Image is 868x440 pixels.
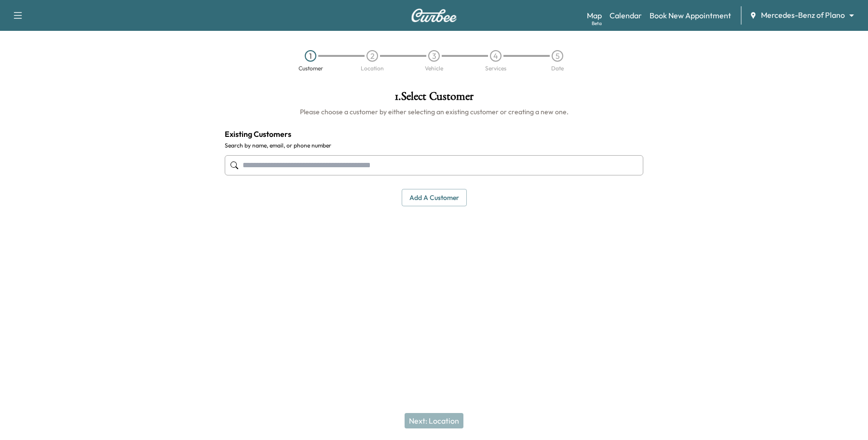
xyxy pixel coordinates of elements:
div: Beta [592,20,602,27]
div: 2 [366,50,378,62]
div: 5 [552,50,563,62]
a: Calendar [610,10,642,21]
div: 1 [305,50,316,62]
label: Search by name, email, or phone number [225,142,643,149]
span: Mercedes-Benz of Plano [761,10,845,21]
div: Vehicle [425,66,443,71]
a: MapBeta [587,10,602,21]
h6: Please choose a customer by either selecting an existing customer or creating a new one. [225,107,643,117]
div: 4 [490,50,502,62]
div: 3 [428,50,440,62]
h4: Existing Customers [225,128,643,140]
h1: 1 . Select Customer [225,91,643,107]
div: Services [485,66,506,71]
img: Curbee Logo [411,9,457,22]
button: Add a customer [402,189,467,207]
div: Customer [298,66,323,71]
a: Book New Appointment [650,10,731,21]
div: Location [361,66,384,71]
div: Date [551,66,564,71]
